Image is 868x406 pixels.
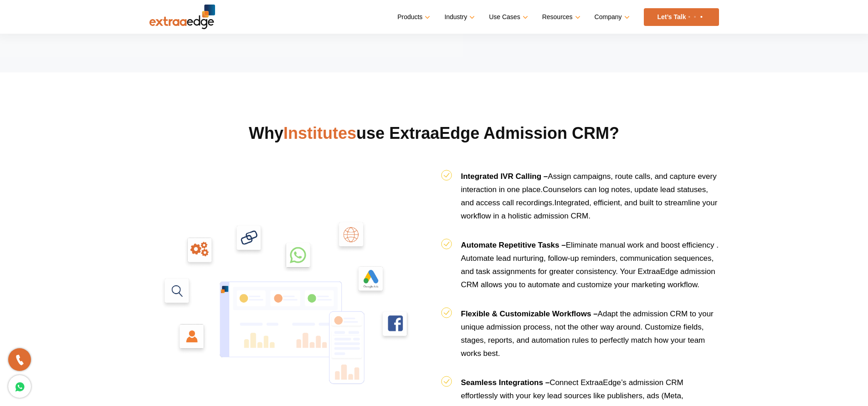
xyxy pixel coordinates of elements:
[595,10,628,24] a: Company
[489,10,526,24] a: Use Cases
[461,241,566,249] b: Automate Repetitive Tasks –
[461,310,598,318] b: Flexible & Customizable Workflows –
[149,122,719,167] h2: Why use ExtraaEdge Admission CRM?
[444,10,473,24] a: Industry
[461,172,548,181] b: Integrated IVR Calling –
[461,378,550,387] b: Seamless Integrations –
[461,172,717,194] span: Assign campaigns, route calls, and capture every interaction in one place.
[461,185,708,207] span: Counselors can log notes, update lead statuses, and access call recordings.
[644,8,719,26] a: Let’s Talk
[461,241,719,289] span: Eliminate manual work and boost efficiency . Automate lead nurturing, follow-up reminders, commun...
[542,10,579,24] a: Resources
[283,124,356,142] span: Institutes
[461,198,718,220] span: Integrated, efficient, and built to streamline your workflow in a holistic admission CRM.
[397,10,428,24] a: Products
